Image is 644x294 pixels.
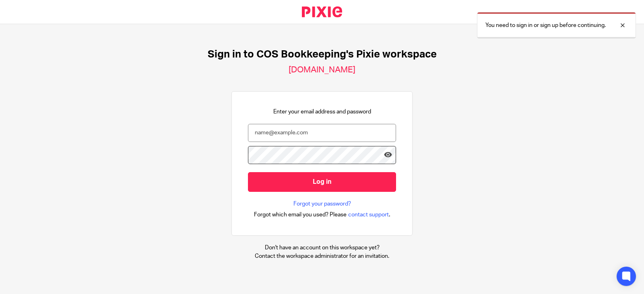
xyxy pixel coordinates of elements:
[289,65,355,75] h2: [DOMAIN_NAME]
[254,211,347,219] span: Forgot which email you used? Please
[293,200,351,208] a: Forgot your password?
[273,108,371,116] p: Enter your email address and password
[254,210,390,219] div: .
[208,48,437,61] h1: Sign in to COS Bookkeeping's Pixie workspace
[255,244,389,252] p: Don't have an account on this workspace yet?
[248,124,396,142] input: name@example.com
[485,21,606,29] p: You need to sign in or sign up before continuing.
[255,252,389,260] p: Contact the workspace administrator for an invitation.
[348,211,389,219] span: contact support
[248,172,396,192] input: Log in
